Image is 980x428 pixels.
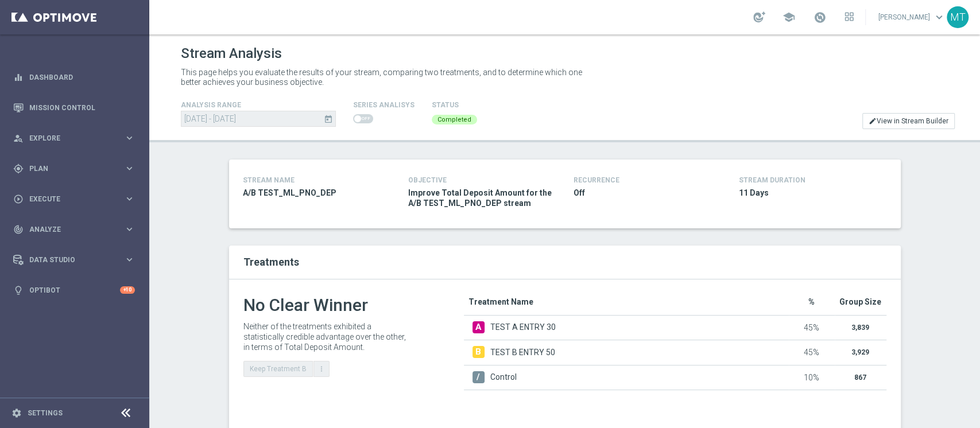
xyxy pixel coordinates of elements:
[28,410,63,417] a: Settings
[13,133,24,143] i: person_search
[789,315,835,340] td: 45%
[13,194,124,204] div: Execute
[869,117,877,125] i: edit
[29,135,124,142] span: Explore
[13,72,24,83] i: equalizer
[13,255,124,265] div: Data Studio
[243,176,295,184] h4: STREAM NAME
[243,361,313,377] button: Keep Treatment B
[124,193,135,204] i: keyboard_arrow_right
[13,73,135,82] button: equalizer Dashboard
[13,62,135,92] div: Dashboard
[13,164,24,174] i: gps_fixed
[739,188,887,198] span: 11 Days
[181,68,597,98] span: This page helps you evaluate the results of your stream, comparing two treatments, and to determi...
[472,321,485,333] span: A
[13,194,135,204] button: play_circle_outline Execute keyboard_arrow_right
[13,164,124,174] div: Plan
[13,275,135,305] div: Optibot
[13,194,24,204] i: play_circle_outline
[29,165,124,172] span: Plan
[862,113,955,129] button: editView in Stream Builder
[243,321,412,352] p: Neither of the treatments exhibited a statistically credible advantage over the other, in terms o...
[789,340,835,365] td: 45%
[739,176,805,184] h4: STREAM DURATION
[933,11,946,24] span: keyboard_arrow_down
[181,45,948,62] h1: Stream Analysis
[243,188,391,198] span: A/B TEST_ML_PNO_DEP
[13,286,135,295] button: lightbulb Optibot +10
[124,224,135,235] i: keyboard_arrow_right
[13,103,135,112] button: Mission Control
[783,11,795,24] span: school
[835,289,886,315] th: Group Size
[13,285,24,295] i: lightbulb
[124,163,135,174] i: keyboard_arrow_right
[947,6,969,28] div: MT
[490,323,556,331] span: TEST A ENTRY 30
[490,373,517,381] span: Control
[13,224,24,235] i: track_changes
[243,256,299,268] span: Treatments
[317,365,326,373] i: more_vert
[574,188,722,198] span: Off
[124,254,135,265] i: keyboard_arrow_right
[408,176,447,184] h4: OBJECTIVE
[29,226,124,233] span: Analyze
[13,134,135,143] button: person_search Explore keyboard_arrow_right
[29,196,124,203] span: Execute
[13,224,124,235] div: Analyze
[835,365,886,390] td: 867
[464,289,789,315] th: Treatment Name
[243,295,412,316] h1: No Clear Winner
[11,408,22,418] i: settings
[313,361,330,377] button: more_vert
[574,176,619,184] h4: RECURRENCE
[29,275,120,305] a: Optibot
[432,115,477,124] div: Completed
[29,62,135,92] a: Dashboard
[13,133,124,143] div: Explore
[835,315,886,340] td: 3,839
[472,346,485,358] span: B
[408,188,556,208] span: Improve Total Deposit Amount for the A/B TEST_ML_PNO_DEP stream
[13,225,135,234] button: track_changes Analyze keyboard_arrow_right
[124,133,135,143] i: keyboard_arrow_right
[472,371,485,383] span: /
[13,164,135,173] button: gps_fixed Plan keyboard_arrow_right
[835,340,886,365] td: 3,929
[181,101,241,109] h4: ANALYSIS RANGE
[490,348,555,356] span: TEST B ENTRY 50
[432,101,459,109] h4: STATUS
[789,365,835,390] td: 10%
[120,286,135,294] div: +10
[789,289,835,315] th: %
[13,92,135,123] div: Mission Control
[29,92,135,123] a: Mission Control
[877,9,947,26] a: [PERSON_NAME]keyboard_arrow_down
[353,101,415,109] h4: SERIES ANALISYS
[29,256,124,263] span: Data Studio
[13,255,135,264] button: Data Studio keyboard_arrow_right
